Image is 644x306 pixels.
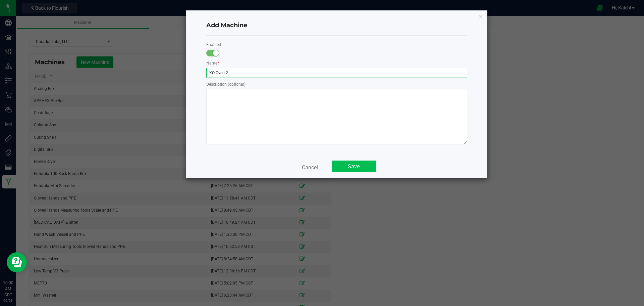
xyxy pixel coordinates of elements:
[479,12,483,20] button: Close
[206,42,221,48] label: Enabled
[206,60,219,66] label: Name
[206,21,467,30] h4: Add Machine
[332,161,376,172] button: Save
[7,252,27,272] iframe: Resource center
[206,81,246,87] label: Description (optional)
[298,161,322,173] button: Cancel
